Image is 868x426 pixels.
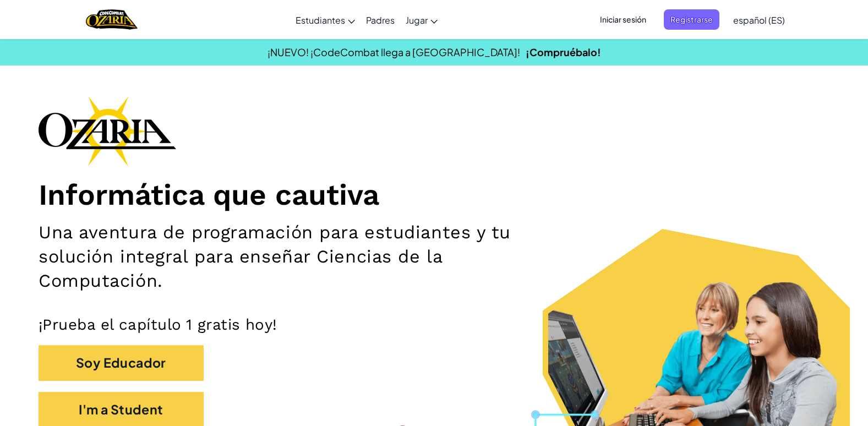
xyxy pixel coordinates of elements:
[39,96,176,166] img: Ozaria branding logo
[39,315,829,335] p: ¡Prueba el capítulo 1 gratis hoy!
[290,5,361,35] a: Estudiantes
[268,46,520,58] span: ¡NUEVO! ¡CodeCombat llega a [GEOGRAPHIC_DATA]!
[86,8,137,31] a: Ozaria by CodeCombat logo
[86,8,137,31] img: Home
[733,14,785,26] span: español (ES)
[361,5,400,35] a: Padres
[728,5,790,35] a: español (ES)
[296,14,345,26] span: Estudiantes
[406,14,428,26] span: Jugar
[39,177,829,213] h1: Informática que cautiva
[593,9,653,30] button: Iniciar sesión
[400,5,443,35] a: Jugar
[664,9,719,30] button: Registrarse
[39,221,569,293] h2: Una aventura de programación para estudiantes y tu solución integral para enseñar Ciencias de la ...
[39,345,204,381] button: Soy Educador
[526,46,601,58] a: ¡Compruébalo!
